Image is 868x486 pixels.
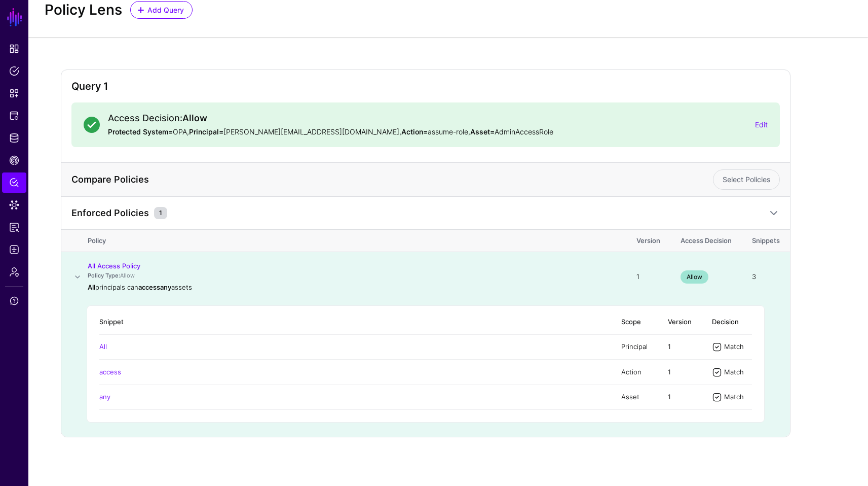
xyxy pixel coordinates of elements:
[401,127,428,136] strong: Action=
[9,200,19,210] span: Data Lens
[88,230,626,252] th: Policy
[2,239,26,260] a: Logs
[713,169,780,190] a: Select Policies
[171,283,192,291] span: assets
[182,113,207,123] strong: Allow
[99,342,107,351] a: All
[9,111,19,121] span: Protected Systems
[88,271,616,280] p: Allow
[626,252,670,302] td: 1
[626,230,670,252] th: Version
[658,310,702,334] th: Version
[2,106,26,126] a: Protected Systems
[9,296,19,306] span: Support
[45,2,122,19] h2: Policy Lens
[670,230,742,252] th: Access Decision
[138,283,160,291] strong: access
[108,127,173,136] strong: Protected System=
[99,393,110,401] a: any
[108,126,747,137] p: OPA, [PERSON_NAME][EMAIL_ADDRESS][DOMAIN_NAME] , assume-role , AdminAccessRole
[2,172,26,193] a: Policy Lens
[2,150,26,170] a: CAEP Hub
[702,310,752,334] th: Decision
[9,245,19,255] span: Logs
[722,392,752,402] div: Match
[742,230,790,252] th: Snippets
[88,262,140,270] a: All Access Policy
[722,367,752,377] div: Match
[95,283,138,291] span: principals can
[470,127,495,136] strong: Asset=
[722,342,752,352] div: Match
[2,128,26,148] a: Identity Data Fabric
[189,127,223,136] strong: Principal=
[88,283,95,291] strong: All
[71,80,780,92] h2: Query 1
[9,222,19,232] span: Reports
[668,393,671,401] span: 1
[742,252,790,302] td: 3
[6,6,23,28] a: SGNL
[9,66,19,76] span: Policies
[2,217,26,237] a: Reports
[9,88,19,98] span: Snippets
[668,368,671,376] span: 1
[9,133,19,143] span: Identity Data Fabric
[88,272,120,279] strong: Policy Type:
[2,83,26,103] a: Snippets
[99,368,121,376] a: access
[9,155,19,165] span: CAEP Hub
[9,178,19,188] span: Policy Lens
[611,310,658,334] th: Scope
[160,283,171,291] strong: any
[71,207,149,219] h4: Enforced Policies
[71,174,705,185] h4: Compare Policies
[681,270,708,284] span: Allow
[108,113,747,124] h2: Access Decision:
[2,195,26,215] a: Data Lens
[9,267,19,277] span: Admin
[146,5,185,15] span: Add Query
[611,334,658,359] td: Principal
[154,207,167,219] small: 1
[668,342,671,351] span: 1
[2,39,26,59] a: Dashboard
[2,61,26,81] a: Policies
[755,120,768,129] a: Edit
[99,310,611,334] th: Snippet
[611,360,658,385] td: Action
[2,262,26,282] a: Admin
[9,44,19,54] span: Dashboard
[611,385,658,409] td: Asset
